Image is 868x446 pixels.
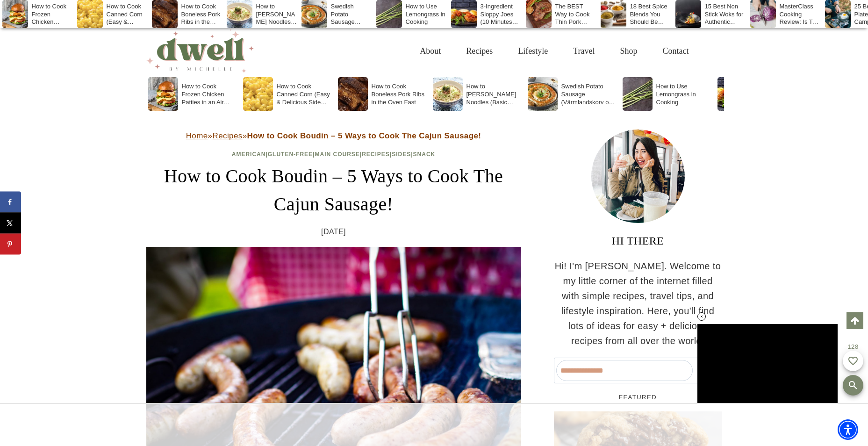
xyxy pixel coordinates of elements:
a: Main Course [315,151,359,158]
h5: FEATURED [554,393,722,402]
p: Hi! I'm [PERSON_NAME]. Welcome to my little corner of the internet filled with simple recipes, tr... [554,259,722,348]
h3: HI THERE [554,232,722,249]
a: Recipes [453,36,505,66]
a: Gluten-Free [268,151,313,158]
a: Scroll to top [846,312,863,329]
a: Snack [413,151,436,158]
a: Travel [560,36,607,66]
strong: How to Cook Boudin – 5 Ways to Cook The Cajun Sausage! [247,131,481,140]
a: Lifestyle [505,36,560,66]
a: About [407,36,453,66]
a: American [232,151,266,158]
span: » » [186,131,481,140]
a: Recipes [212,131,242,140]
div: Accessibility Menu [838,419,858,440]
span: | | | | | [232,151,436,158]
nav: Primary Navigation [407,36,701,66]
a: Shop [607,36,650,66]
a: Home [186,131,208,140]
h1: How to Cook Boudin – 5 Ways to Cook The Cajun Sausage! [146,162,521,218]
a: Recipes [362,151,390,158]
a: Contact [650,36,702,66]
iframe: Advertisement [359,413,509,437]
img: DWELL by michelle [146,29,254,72]
time: [DATE] [321,226,346,238]
a: Sides [392,151,411,158]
